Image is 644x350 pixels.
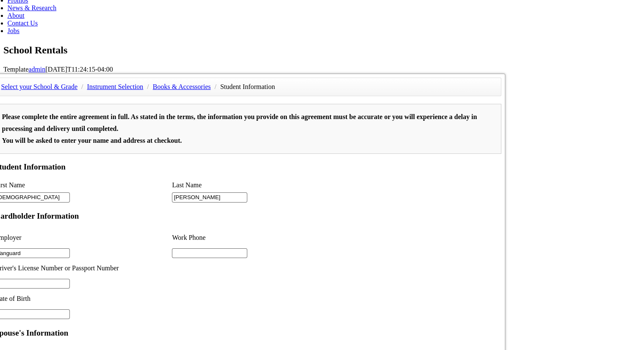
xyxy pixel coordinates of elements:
li: Student Information [220,81,275,93]
a: Books & Accessories [153,83,211,90]
a: About [8,12,25,19]
input: Page [70,2,93,11]
a: Jobs [8,27,19,34]
span: / [79,83,85,90]
span: / [145,83,151,90]
span: [DATE]T11:24:15-04:00 [45,66,113,73]
a: Instrument Selection [87,83,143,90]
select: Zoom [241,2,301,11]
li: Work Phone [172,228,349,247]
span: Template [3,66,28,73]
a: admin [28,66,45,73]
li: Last Name [172,179,349,191]
a: News & Research [8,4,57,11]
span: / [213,83,218,90]
a: Select your School & Grade [1,83,77,90]
span: of 2 [93,2,106,11]
a: Contact Us [8,19,38,27]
